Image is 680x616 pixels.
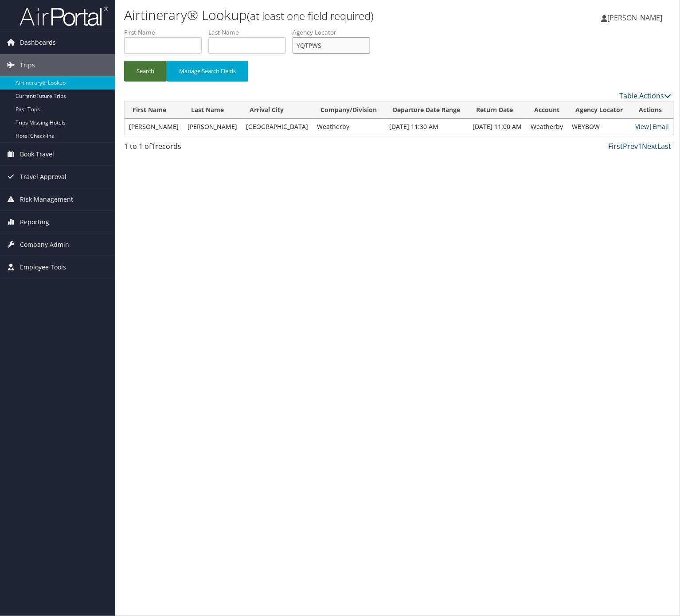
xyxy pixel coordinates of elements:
[124,28,208,37] label: First Name
[567,101,631,119] th: Agency Locator: activate to sort column ascending
[642,141,657,151] a: Next
[635,122,649,131] a: View
[124,141,251,156] div: 1 to 1 of records
[468,119,526,135] td: [DATE] 11:00 AM
[20,6,108,27] img: airportal-logo.png
[183,101,242,119] th: Last Name: activate to sort column ascending
[631,119,673,135] td: |
[638,141,642,151] a: 1
[608,141,623,151] a: First
[468,101,526,119] th: Return Date: activate to sort column ascending
[183,119,242,135] td: [PERSON_NAME]
[20,234,69,256] span: Company Admin
[619,91,671,101] a: Table Actions
[526,101,567,119] th: Account: activate to sort column ascending
[20,188,73,211] span: Risk Management
[20,211,49,233] span: Reporting
[385,119,468,135] td: [DATE] 11:30 AM
[526,119,567,135] td: Weatherby
[124,61,167,82] button: Search
[167,61,248,82] button: Manage Search Fields
[313,101,385,119] th: Company/Division
[125,101,183,119] th: First Name: activate to sort column ascending
[20,256,66,278] span: Employee Tools
[20,143,54,165] span: Book Travel
[20,54,35,76] span: Trips
[20,166,66,188] span: Travel Approval
[607,13,662,23] span: [PERSON_NAME]
[293,28,377,37] label: Agency Locator
[20,31,56,54] span: Dashboards
[247,8,374,23] small: (at least one field required)
[385,101,468,119] th: Departure Date Range: activate to sort column ascending
[124,6,489,24] h1: Airtinerary® Lookup
[601,4,671,31] a: [PERSON_NAME]
[208,28,293,37] label: Last Name
[623,141,638,151] a: Prev
[125,119,183,135] td: [PERSON_NAME]
[567,119,631,135] td: WBYBOW
[151,141,155,151] span: 1
[653,122,669,131] a: Email
[242,119,313,135] td: [GEOGRAPHIC_DATA]
[631,101,673,119] th: Actions
[657,141,671,151] a: Last
[313,119,385,135] td: Weatherby
[242,101,313,119] th: Arrival City: activate to sort column ascending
